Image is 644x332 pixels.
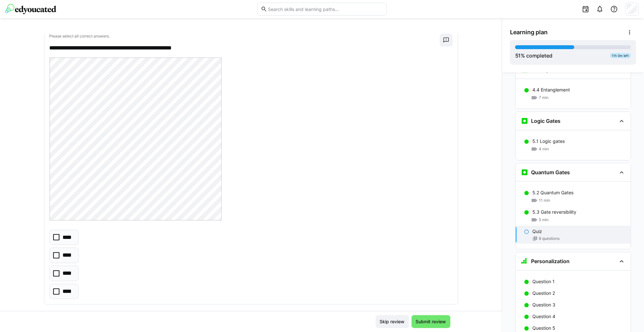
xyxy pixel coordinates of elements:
p: Please select all correct answers. [50,34,440,39]
span: 4 min [539,146,549,152]
span: 7 min [539,95,549,100]
p: Question 4 [532,313,555,320]
h3: Logic Gates [531,118,561,124]
span: Learning plan [510,29,548,36]
p: 5.2 Quantum Gates [532,189,573,196]
p: Quiz [532,228,542,235]
p: Question 1 [532,278,555,285]
button: Skip review [376,315,409,328]
span: 8 questions [539,236,560,241]
span: Skip review [379,318,406,325]
p: Question 5 [532,325,555,331]
div: % completed [515,52,553,59]
h3: Personalization [531,258,570,264]
span: 5 min [539,217,549,222]
p: 5.3 Gate reversibility [532,209,576,215]
p: 4.4 Entanglement [532,87,570,93]
span: 11 min [539,198,550,203]
h3: Quantum Gates [531,169,570,176]
p: 5.1 Logic gates [532,138,565,145]
span: 51 [515,52,521,59]
span: Submit review [415,318,447,325]
p: Question 3 [532,302,555,308]
input: Search skills and learning paths… [267,6,383,12]
div: 11h 0m left [610,53,631,58]
button: Submit review [412,315,450,328]
p: Question 2 [532,290,555,296]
